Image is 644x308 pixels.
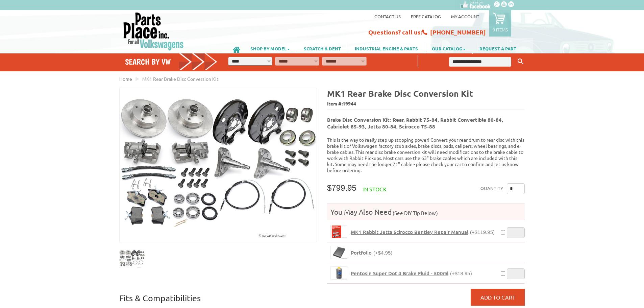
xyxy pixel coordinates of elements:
[351,249,372,256] span: Portfolio
[471,289,525,306] button: Add to Cart
[450,270,472,276] span: (+$18.95)
[119,246,145,271] img: MK1 Rear Brake Disc Conversion Kit
[374,14,401,19] a: Contact us
[331,226,347,238] img: MK1 Rabbit Jetta Scirocco Bentley Repair Manual
[330,266,347,280] a: Pentosin Super Dot 4 Brake Fluid - 500ml
[142,76,219,82] span: MK1 Rear Brake Disc Conversion Kit
[493,27,508,32] p: 0 items
[330,246,347,259] a: Portfolio
[351,270,448,277] span: Pentosin Super Dot 4 Brake Fluid - 500ml
[331,246,347,259] img: Portfolio
[480,294,515,301] span: Add to Cart
[351,270,472,277] a: Pentosin Super Dot 4 Brake Fluid - 500ml(+$18.95)
[123,12,184,51] img: Parts Place Inc!
[327,137,525,173] p: This is the way to really step up stopping power! Convert your rear drum to rear disc with this b...
[489,10,511,37] a: 0 items
[351,229,468,235] span: MK1 Rabbit Jetta Scirocco Bentley Repair Manual
[516,56,526,67] button: Keyword Search
[125,57,218,67] h4: Search by VW
[331,267,347,279] img: Pentosin Super Dot 4 Brake Fluid - 500ml
[327,88,473,99] b: MK1 Rear Brake Disc Conversion Kit
[363,186,387,192] span: In stock
[330,225,347,238] a: MK1 Rabbit Jetta Scirocco Bentley Repair Manual
[351,250,392,256] a: Portfolio(+$4.95)
[119,76,132,82] a: Home
[120,88,317,242] img: MK1 Rear Brake Disc Conversion Kit
[425,43,472,54] a: OUR CATALOG
[351,229,495,235] a: MK1 Rabbit Jetta Scirocco Bentley Repair Manual(+$119.95)
[411,14,441,19] a: Free Catalog
[297,43,348,54] a: SCRATCH & DENT
[327,99,525,109] span: Item #:
[327,116,503,130] b: Brake Disc Conversion Kit: Rear, Rabbit 75-84, Rabbit Convertible 80-84, Cabriolet 85-93, Jetta 8...
[451,14,479,19] a: My Account
[343,100,356,106] span: 19944
[470,229,495,235] span: (+$119.95)
[348,43,425,54] a: INDUSTRIAL ENGINE & PARTS
[327,207,525,216] h4: You May Also Need
[473,43,523,54] a: REQUEST A PART
[480,183,503,194] label: Quantity
[373,250,392,256] span: (+$4.95)
[392,210,438,216] span: (See DIY Tip Below)
[244,43,297,54] a: SHOP BY MODEL
[327,183,356,192] span: $799.95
